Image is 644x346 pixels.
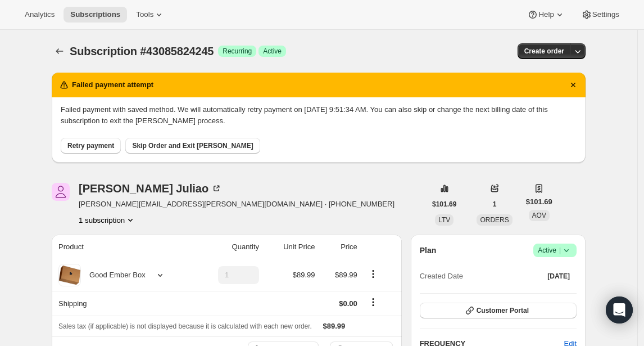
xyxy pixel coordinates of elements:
h2: Failed payment attempt [72,79,153,91]
span: Active [263,47,282,56]
button: Subscriptions [64,7,127,23]
button: Create order [518,43,571,59]
button: Skip Order and Exit [PERSON_NAME] [125,138,260,154]
img: product img [58,264,81,286]
button: Analytics [18,7,61,23]
span: AOV [532,212,546,219]
button: Shipping actions [364,296,382,308]
span: $89.99 [293,271,315,279]
p: Failed payment with saved method. We will automatically retry payment on [DATE] 9:51:34 AM. You c... [61,104,577,127]
span: 1 [493,200,497,209]
th: Product [52,235,193,259]
span: Active [538,245,572,256]
span: $101.69 [432,200,456,209]
span: Created Date [420,271,463,282]
span: LTV [438,216,450,224]
span: [PERSON_NAME][EMAIL_ADDRESS][PERSON_NAME][DOMAIN_NAME] · [PHONE_NUMBER] [79,199,394,210]
span: Recurring [223,47,252,56]
span: Subscription #43085824245 [70,45,214,57]
span: Settings [592,10,619,19]
span: Analytics [25,10,55,19]
button: Dismiss notification [565,77,581,93]
span: ORDERS [480,216,509,224]
div: [PERSON_NAME] Juliao [79,183,222,194]
h2: Plan [420,245,437,256]
span: Skip Order and Exit [PERSON_NAME] [132,141,253,150]
button: $101.69 [425,196,463,212]
button: Subscriptions [52,43,67,59]
button: Customer Portal [420,303,577,318]
button: Retry payment [61,138,121,154]
button: [DATE] [541,268,577,284]
button: Help [520,7,572,23]
th: Quantity [193,235,262,259]
button: Tools [129,7,171,23]
span: | [559,246,561,255]
span: Kyle Juliao [52,183,70,201]
button: Product actions [79,214,136,226]
th: Price [319,235,361,259]
th: Shipping [52,291,193,316]
span: Subscriptions [70,10,120,19]
span: [DATE] [547,272,570,281]
span: Help [538,10,554,19]
span: Create order [524,47,564,56]
span: $0.00 [339,299,357,308]
th: Unit Price [262,235,318,259]
span: $89.99 [335,271,357,279]
button: Product actions [364,268,382,280]
span: $101.69 [526,196,552,208]
div: Good Ember Box [81,269,146,281]
span: Retry payment [67,141,114,150]
div: Open Intercom Messenger [606,296,633,323]
button: 1 [486,196,504,212]
button: Settings [574,7,626,23]
span: Sales tax (if applicable) is not displayed because it is calculated with each new order. [58,322,312,330]
span: $89.99 [323,322,346,330]
span: Tools [136,10,153,19]
span: Customer Portal [477,306,529,315]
